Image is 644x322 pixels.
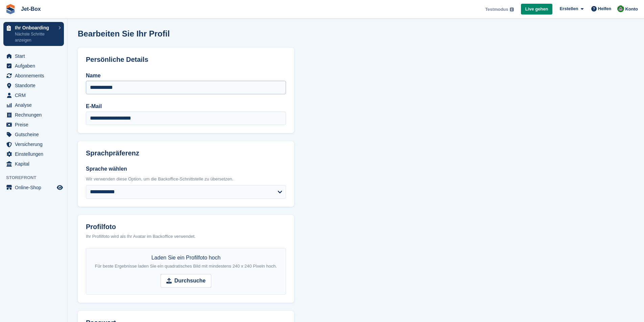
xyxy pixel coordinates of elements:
label: Name [86,72,286,80]
span: Versicherung [15,140,55,149]
a: menu [3,71,64,80]
a: Vorschau-Shop [56,183,64,192]
p: Ihr Onboarding [15,25,55,30]
span: Online-Shop [15,183,55,192]
span: Standorte [15,81,55,90]
div: Wir verwenden diese Option, um die Backoffice-Schnittstelle zu übersetzen. [86,176,286,182]
a: menu [3,61,64,71]
a: menu [3,91,64,100]
a: menu [3,100,64,110]
span: Live gehen [525,6,548,13]
a: menu [3,81,64,90]
span: Preise [15,120,55,129]
a: menu [3,140,64,149]
a: menu [3,120,64,129]
input: Durchsuche [161,274,211,288]
label: Sprache wählen [86,165,286,173]
span: CRM [15,91,55,100]
a: menu [3,149,64,159]
span: Rechnungen [15,110,55,120]
a: Ihr Onboarding Nächste Schritte anzeigen [3,22,64,46]
span: Analyse [15,100,55,110]
img: Silvana Höh [617,5,624,12]
img: icon-info-grey-7440780725fd019a000dd9b08b2336e03edf1995a4989e88bcd33f0948082b44.svg [510,7,514,11]
a: menu [3,130,64,139]
a: Speisekarte [3,183,64,192]
span: Konto [625,6,638,13]
span: Start [15,51,55,61]
a: menu [3,51,64,61]
span: Abonnements [15,71,55,80]
img: stora-icon-8386f47178a22dfd0bd8f6a31ec36ba5ce8667c1dd55bd0f319d3a0aa187defe.svg [5,4,16,14]
span: Einstellungen [15,149,55,159]
h1: Bearbeiten Sie Ihr Profil [78,29,170,38]
strong: Durchsuche [174,277,206,285]
a: Live gehen [521,4,553,15]
h2: Persönliche Details [86,56,286,64]
span: Testmodus [485,6,508,13]
span: Aufgaben [15,61,55,71]
span: Storefront [6,174,67,181]
span: Kapital [15,159,55,169]
span: Erstellen [559,5,578,12]
label: Profilfoto [86,223,286,231]
h2: Sprachpräferenz [86,149,286,157]
a: Jet-Box [18,3,44,15]
span: Helfen [598,5,612,12]
label: E-Mail [86,102,286,110]
div: Ihr Profilfoto wird als Ihr Avatar im Backoffice verwendet. [86,233,286,240]
a: menu [3,159,64,169]
span: Gutscheine [15,130,55,139]
span: Für beste Ergebnisse laden Sie ein quadratisches Bild mit mindestens 240 x 240 Pixeln hoch. [95,264,277,269]
a: menu [3,110,64,120]
div: Laden Sie ein Profilfoto hoch [95,254,277,270]
p: Nächste Schritte anzeigen [15,31,55,43]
